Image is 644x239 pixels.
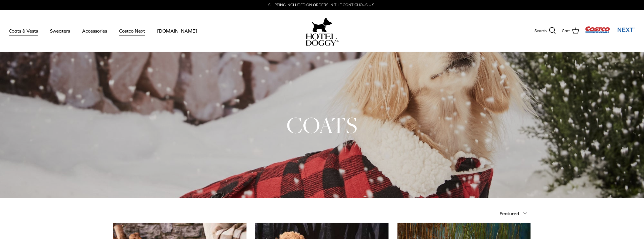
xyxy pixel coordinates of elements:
a: Sweaters [45,21,75,41]
img: hoteldoggycom [306,33,339,46]
a: Accessories [77,21,112,41]
a: Search [535,27,556,35]
a: Visit Costco Next [585,30,635,34]
img: hoteldoggy.com [312,16,332,33]
a: [DOMAIN_NAME] [152,21,202,41]
a: Cart [562,27,579,35]
a: hoteldoggy.com hoteldoggycom [306,16,339,46]
a: Coats & Vests [4,21,43,41]
span: Cart [562,28,570,34]
a: Costco Next [114,21,150,41]
span: Search [535,28,547,34]
img: Costco Next [585,26,635,33]
button: Featured [500,207,531,220]
h1: COATS [113,111,531,139]
span: Featured [500,211,519,216]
